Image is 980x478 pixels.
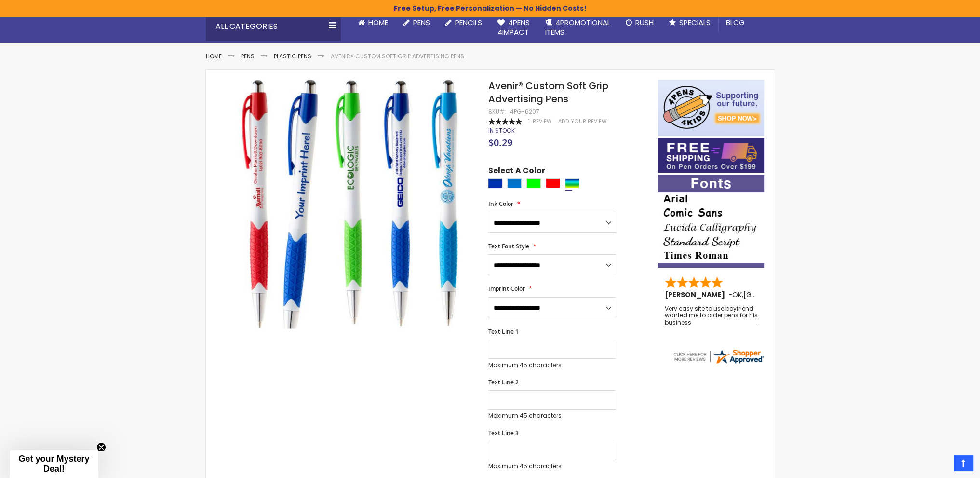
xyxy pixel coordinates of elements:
[488,200,513,208] span: Ink Color
[718,12,752,33] a: Blog
[488,378,518,386] span: Text Line 2
[635,17,654,27] span: Rush
[488,79,608,106] span: Avenir® Custom Soft Grip Advertising Pens
[510,108,539,116] div: 4PG-6207
[537,12,618,43] a: 4PROMOTIONALITEMS
[726,17,745,27] span: Blog
[368,17,388,27] span: Home
[438,12,490,33] a: Pencils
[413,17,430,27] span: Pens
[488,463,616,470] p: Maximum 45 characters
[206,52,222,60] a: Home
[665,290,728,300] span: [PERSON_NAME]
[488,285,524,293] span: Imprint Color
[545,17,610,37] span: 4PROMOTIONAL ITEMS
[274,52,311,60] a: Plastic Pens
[900,452,980,478] iframe: Google Customer Reviews
[18,454,89,474] span: Get your Mystery Deal!
[558,118,606,125] a: Add Your Review
[507,178,522,188] div: Blue Light
[396,12,438,33] a: Pens
[10,450,98,478] div: Get your Mystery Deal!Close teaser
[488,165,545,178] span: Select A Color
[497,17,530,37] span: 4Pens 4impact
[565,178,579,188] div: Assorted
[96,442,106,452] button: Close teaser
[488,108,506,116] strong: SKU
[488,178,502,188] div: Blue
[732,290,742,300] span: OK
[488,361,616,369] p: Maximum 45 characters
[672,359,765,367] a: 4pens.com certificate URL
[743,290,814,300] span: [GEOGRAPHIC_DATA]
[225,79,475,329] img: Avenir® Custom Soft Grip Advertising Pens
[526,178,541,188] div: Lime Green
[658,138,764,173] img: Free shipping on orders over $199
[206,12,341,41] div: All Categories
[490,12,537,43] a: 4Pens4impact
[661,12,718,33] a: Specials
[665,305,758,326] div: Very easy site to use boyfriend wanted me to order pens for his business
[658,175,764,268] img: font-personalization-examples
[488,126,514,135] span: In stock
[331,53,464,60] li: Avenir® Custom Soft Grip Advertising Pens
[488,242,529,250] span: Text Font Style
[528,118,529,125] span: 1
[488,328,518,336] span: Text Line 1
[528,118,553,125] a: 1 Review
[488,118,522,125] div: 100%
[488,429,518,437] span: Text Line 3
[658,80,764,136] img: 4pens 4 kids
[241,52,255,60] a: Pens
[455,17,482,27] span: Pencils
[546,178,560,188] div: Red
[728,290,814,300] span: - ,
[350,12,396,33] a: Home
[679,17,711,27] span: Specials
[618,12,661,33] a: Rush
[488,412,616,420] p: Maximum 45 characters
[488,136,512,149] span: $0.29
[488,127,514,135] div: Availability
[532,118,551,125] span: Review
[672,348,765,365] img: 4pens.com widget logo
